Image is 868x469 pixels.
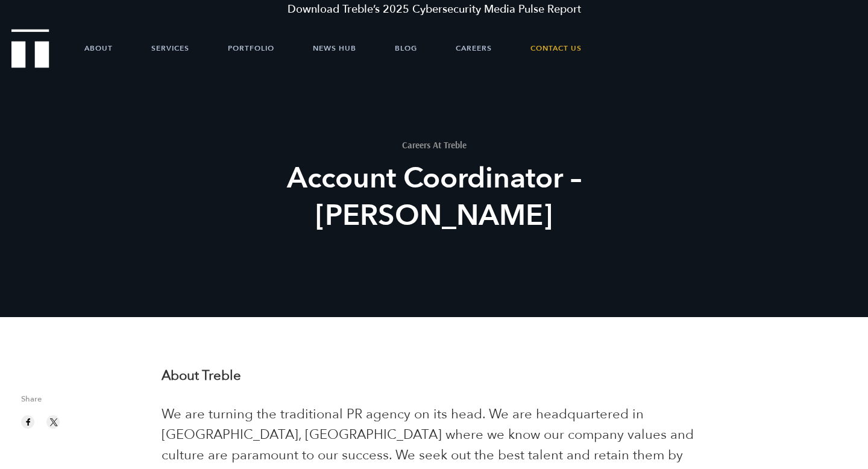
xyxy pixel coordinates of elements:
[21,395,143,409] span: Share
[313,30,356,66] a: News Hub
[530,30,582,66] a: Contact Us
[456,30,492,66] a: Careers
[395,30,417,66] a: Blog
[11,29,49,68] img: Treble logo
[212,140,656,150] h1: Careers At Treble
[84,30,113,66] a: About
[48,417,59,427] img: twitter sharing button
[151,30,189,66] a: Services
[162,367,241,385] strong: About Treble
[212,160,656,234] h2: Account Coordinator – [PERSON_NAME]
[23,417,34,427] img: facebook sharing button
[228,30,274,66] a: Portfolio
[12,30,48,67] a: Treble Homepage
